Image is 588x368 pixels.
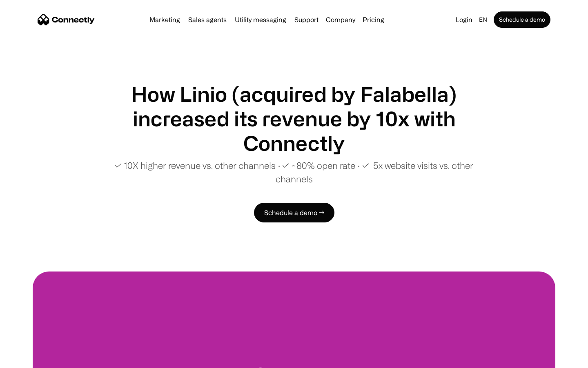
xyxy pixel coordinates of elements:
[98,82,490,155] h1: How Linio (acquired by Falabella) increased its revenue by 10x with Connectly
[291,16,322,23] a: Support
[326,14,355,25] div: Company
[494,11,550,28] a: Schedule a demo
[16,354,49,365] ul: Language list
[8,353,49,365] aside: Language selected: English
[98,159,490,186] p: ✓ 10X higher revenue vs. other channels ∙ ✓ ~80% open rate ∙ ✓ 5x website visits vs. other channels
[359,16,388,23] a: Pricing
[146,16,183,23] a: Marketing
[452,14,476,25] a: Login
[479,14,487,25] div: en
[254,203,334,222] a: Schedule a demo →
[185,16,230,23] a: Sales agents
[232,16,290,23] a: Utility messaging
